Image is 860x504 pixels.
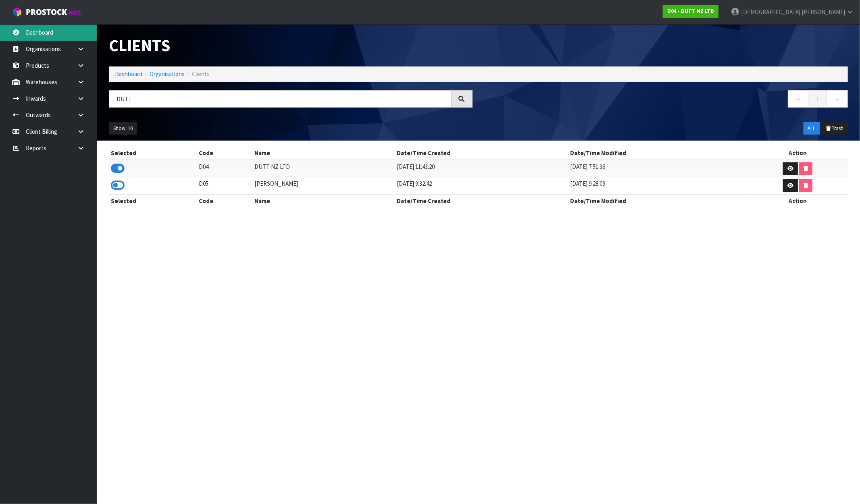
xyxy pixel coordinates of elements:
th: Name [252,147,395,160]
th: Date/Time Modified [568,147,748,160]
th: Date/Time Created [395,194,568,207]
td: [DATE] 9:32:42 [395,177,568,195]
span: Clients [192,70,210,78]
small: WMS [69,9,81,17]
span: [DEMOGRAPHIC_DATA] [741,8,800,16]
th: Action [748,147,848,160]
button: Show: 10 [109,122,137,135]
th: Code [197,194,252,207]
td: [DATE] 11:43:20 [395,160,568,177]
input: Search organisations [109,90,452,108]
strong: D04 - DUTT NZ LTD [667,8,714,15]
a: → [827,90,848,108]
th: Selected [109,194,197,207]
td: [DATE] 7:51:36 [568,160,748,177]
th: Date/Time Created [395,147,568,160]
th: Action [748,194,848,207]
nav: Page navigation [485,90,848,110]
span: ProStock [26,7,67,17]
button: Trash [821,122,848,135]
td: D04 [197,160,252,177]
a: Dashboard [115,70,142,78]
th: Name [252,194,395,207]
th: Selected [109,147,197,160]
a: Organisations [150,70,185,78]
td: [DATE] 9:28:09 [568,177,748,195]
button: ALL [804,122,820,135]
td: DUTT NZ LTD [252,160,395,177]
img: cube-alt.png [12,7,22,17]
td: D05 [197,177,252,195]
a: ← [788,90,809,108]
span: [PERSON_NAME] [802,8,845,16]
th: Code [197,147,252,160]
h1: Clients [109,36,473,54]
a: 1 [809,90,827,108]
td: [PERSON_NAME] [252,177,395,195]
a: D04 - DUTT NZ LTD [663,5,718,18]
th: Date/Time Modified [568,194,748,207]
